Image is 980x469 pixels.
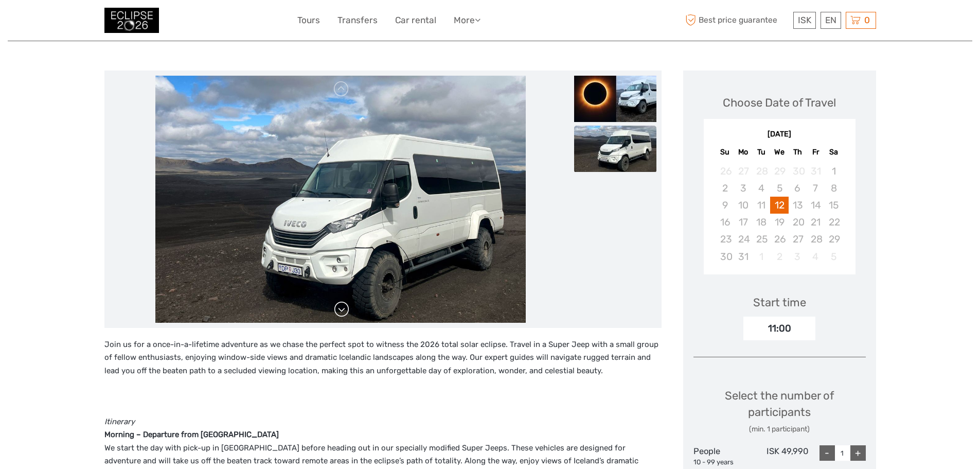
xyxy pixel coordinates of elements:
[743,317,815,340] div: 11:00
[789,248,807,265] div: Not available Thursday, September 3rd, 2026
[807,214,825,231] div: Not available Friday, August 21st, 2026
[104,430,279,439] strong: Morning – Departure from [GEOGRAPHIC_DATA]
[752,163,770,180] div: Not available Tuesday, July 28th, 2026
[734,248,752,265] div: Not available Monday, August 31st, 2026
[704,129,856,140] div: [DATE]
[789,145,807,159] div: Th
[807,163,825,180] div: Not available Friday, July 31st, 2026
[693,458,751,467] div: 10 - 99 years
[825,163,843,180] div: Not available Saturday, August 1st, 2026
[789,214,807,231] div: Not available Thursday, August 20th, 2026
[770,214,788,231] div: Not available Wednesday, August 19th, 2026
[734,197,752,214] div: Not available Monday, August 10th, 2026
[752,180,770,197] div: Not available Tuesday, August 4th, 2026
[574,126,656,172] img: 2dfad5ef5d71476e887b705b53fc4c8c_slider_thumbnail.jpeg
[770,180,788,197] div: Not available Wednesday, August 5th, 2026
[683,12,791,29] span: Best price guarantee
[825,145,843,159] div: Sa
[734,180,752,197] div: Not available Monday, August 3rd, 2026
[734,163,752,180] div: Not available Monday, July 27th, 2026
[770,163,788,180] div: Not available Wednesday, July 29th, 2026
[734,145,752,159] div: Mo
[337,13,378,28] a: Transfers
[825,180,843,197] div: Not available Saturday, August 8th, 2026
[752,145,770,159] div: Tu
[752,231,770,248] div: Not available Tuesday, August 25th, 2026
[789,197,807,214] div: Not available Thursday, August 13th, 2026
[825,248,843,265] div: Not available Saturday, September 5th, 2026
[104,338,662,378] p: Join us for a once-in-a-lifetime adventure as we chase the perfect spot to witness the 2026 total...
[716,231,734,248] div: Not available Sunday, August 23rd, 2026
[716,180,734,197] div: Not available Sunday, August 2nd, 2026
[770,197,788,214] div: Choose Wednesday, August 12th, 2026
[693,445,751,467] div: People
[825,214,843,231] div: Not available Saturday, August 22nd, 2026
[807,231,825,248] div: Not available Friday, August 28th, 2026
[770,145,788,159] div: We
[753,294,806,310] div: Start time
[789,231,807,248] div: Not available Thursday, August 27th, 2026
[752,197,770,214] div: Not available Tuesday, August 11th, 2026
[716,248,734,265] div: Not available Sunday, August 30th, 2026
[716,214,734,231] div: Not available Sunday, August 16th, 2026
[155,76,526,323] img: 2dfad5ef5d71476e887b705b53fc4c8c_main_slider.jpeg
[734,231,752,248] div: Not available Monday, August 24th, 2026
[118,16,131,28] button: Open LiveChat chat widget
[807,145,825,159] div: Fr
[297,13,320,28] a: Tours
[789,163,807,180] div: Not available Thursday, July 30th, 2026
[825,231,843,248] div: Not available Saturday, August 29th, 2026
[807,248,825,265] div: Not available Friday, September 4th, 2026
[789,180,807,197] div: Not available Thursday, August 6th, 2026
[716,145,734,159] div: Su
[770,248,788,265] div: Not available Wednesday, September 2nd, 2026
[693,424,866,435] div: (min. 1 participant)
[104,417,135,426] em: Itinerary
[863,15,871,25] span: 0
[734,214,752,231] div: Not available Monday, August 17th, 2026
[693,388,866,435] div: Select the number of participants
[751,445,808,467] div: ISK 49,990
[574,76,656,122] img: cb9413e590b4447ca8fe273fee271b09_slider_thumbnail.jpeg
[716,163,734,180] div: Not available Sunday, July 26th, 2026
[807,180,825,197] div: Not available Friday, August 7th, 2026
[798,15,811,25] span: ISK
[14,18,116,26] p: We're away right now. Please check back later!
[723,95,836,111] div: Choose Date of Travel
[825,197,843,214] div: Not available Saturday, August 15th, 2026
[819,445,835,461] div: -
[707,163,852,265] div: month 2026-08
[752,248,770,265] div: Not available Tuesday, September 1st, 2026
[807,197,825,214] div: Not available Friday, August 14th, 2026
[104,8,159,33] img: 3312-44506bfc-dc02-416d-ac4c-c65cb0cf8db4_logo_small.jpg
[821,12,841,29] div: EN
[395,13,436,28] a: Car rental
[770,231,788,248] div: Not available Wednesday, August 26th, 2026
[752,214,770,231] div: Not available Tuesday, August 18th, 2026
[716,197,734,214] div: Not available Sunday, August 9th, 2026
[454,13,480,28] a: More
[850,445,866,461] div: +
